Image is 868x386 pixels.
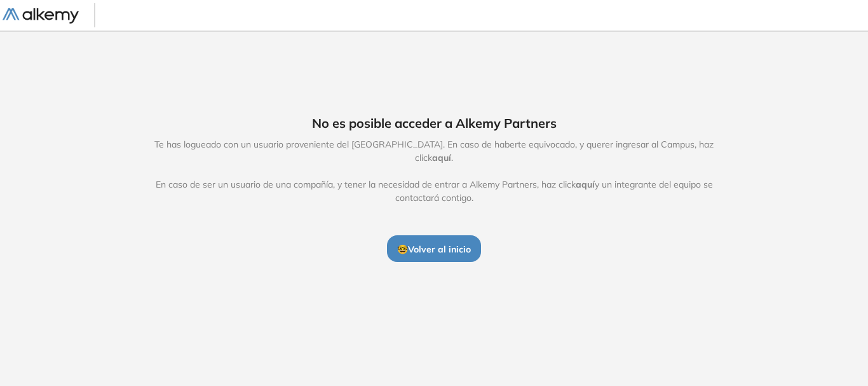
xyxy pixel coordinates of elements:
[3,8,79,24] img: Logo
[432,152,451,163] span: aquí
[141,138,727,205] span: Te has logueado con un usuario proveniente del [GEOGRAPHIC_DATA]. En caso de haberte equivocado, ...
[576,179,595,190] span: aquí
[312,114,557,133] span: No es posible acceder a Alkemy Partners
[639,238,868,386] iframe: Chat Widget
[397,244,471,255] span: 🤓 Volver al inicio
[387,235,481,262] button: 🤓Volver al inicio
[639,238,868,386] div: Widget de chat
